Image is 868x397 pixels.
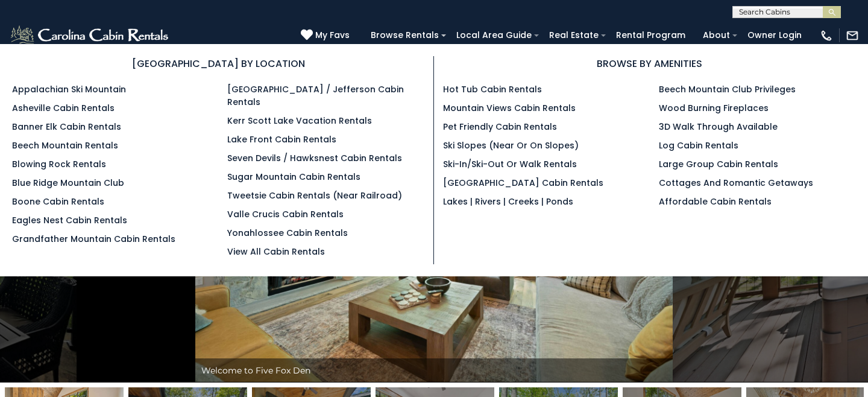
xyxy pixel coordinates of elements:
[227,189,402,202] a: Tweetsie Cabin Rentals (Near Railroad)
[227,83,404,108] a: [GEOGRAPHIC_DATA] / Jefferson Cabin Rentals
[12,102,115,114] a: Asheville Cabin Rentals
[659,121,778,133] a: 3D Walk Through Available
[443,177,603,189] a: [GEOGRAPHIC_DATA] Cabin Rentals
[365,26,445,45] a: Browse Rentals
[741,26,808,45] a: Owner Login
[659,102,769,114] a: Wood Burning Fireplaces
[12,139,118,151] a: Beech Mountain Rentals
[846,29,859,42] img: mail-regular-white.png
[443,56,856,71] h3: BROWSE BY AMENITIES
[820,29,833,42] img: phone-regular-white.png
[9,24,172,48] img: White-1-2.png
[443,158,577,170] a: Ski-in/Ski-Out or Walk Rentals
[227,115,372,127] a: Kerr Scott Lake Vacation Rentals
[12,158,106,170] a: Blowing Rock Rentals
[227,133,336,145] a: Lake Front Cabin Rentals
[227,246,325,258] a: View All Cabin Rentals
[12,195,104,208] a: Boone Cabin Rentals
[659,83,796,95] a: Beech Mountain Club Privileges
[12,121,121,133] a: Banner Elk Cabin Rentals
[12,56,424,71] h3: [GEOGRAPHIC_DATA] BY LOCATION
[697,26,736,45] a: About
[659,139,738,151] a: Log Cabin Rentals
[12,177,124,189] a: Blue Ridge Mountain Club
[301,29,353,42] a: My Favs
[443,139,579,151] a: Ski Slopes (Near or On Slopes)
[227,152,402,164] a: Seven Devils / Hawksnest Cabin Rentals
[315,29,350,42] span: My Favs
[543,26,605,45] a: Real Estate
[659,195,772,208] a: Affordable Cabin Rentals
[450,26,538,45] a: Local Area Guide
[659,177,813,189] a: Cottages and Romantic Getaways
[443,83,542,95] a: Hot Tub Cabin Rentals
[443,195,573,208] a: Lakes | Rivers | Creeks | Ponds
[195,358,673,383] div: Welcome to Five Fox Den
[443,121,557,133] a: Pet Friendly Cabin Rentals
[443,102,576,114] a: Mountain Views Cabin Rentals
[227,171,360,183] a: Sugar Mountain Cabin Rentals
[659,158,778,170] a: Large Group Cabin Rentals
[12,233,175,245] a: Grandfather Mountain Cabin Rentals
[610,26,691,45] a: Rental Program
[12,214,127,226] a: Eagles Nest Cabin Rentals
[12,83,126,95] a: Appalachian Ski Mountain
[227,227,348,239] a: Yonahlossee Cabin Rentals
[227,208,344,220] a: Valle Crucis Cabin Rentals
